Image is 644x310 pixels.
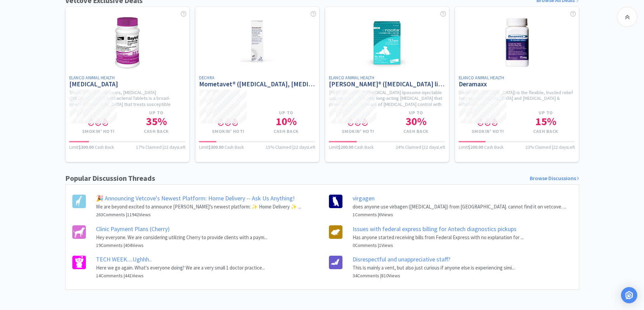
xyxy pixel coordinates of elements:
[127,116,186,127] h1: 35 %
[353,255,450,263] a: Disrespectful and unappreciative staff?
[96,242,267,249] h6: 19 Comments | 404 Views
[329,129,387,134] h4: Smokin' Hot!
[96,233,267,242] p: Hey everyone. We are considering utilizing Cherry to provide clients with a paym...
[517,116,575,127] h1: 15 %
[455,6,579,162] a: Elanco Animal HealthDeramaxxDeramaxx ([MEDICAL_DATA]) is the flexible, trusted relief for canine ...
[353,264,515,272] p: This is mainly a vent, but also just curious if anyone else is experiencing simi...
[353,272,515,279] h6: 34 Comments | 810 Views
[387,129,445,134] h4: Cash Back
[621,287,637,303] div: Open Intercom Messenger
[199,129,257,134] h4: Smokin' Hot!
[96,203,301,211] p: We are beyond excited to announce [PERSON_NAME]’s newest platform: ✨ Home Delivery ✨ ...
[257,116,315,127] h1: 10 %
[65,172,155,184] h1: Popular Discussion Threads
[353,225,517,233] a: Issues with federal express billing for Antech diagnostics pickups
[353,194,375,202] a: virgagen
[353,203,566,211] p: does anyone use virbagen ([MEDICAL_DATA]) from [GEOGRAPHIC_DATA]. cannot find it on vetcove. ...
[517,110,575,116] h4: Up to
[353,211,566,218] h6: 1 Comments | 6 Views
[353,242,524,249] h6: 0 Comments | 1 Views
[530,174,579,183] a: Browse Discussions
[517,129,575,134] h4: Cash Back
[387,110,445,116] h4: Up to
[96,194,295,202] a: 🎉 Announcing Vetcove's Newest Platform: Home Delivery -- Ask Us Anything!
[195,6,319,162] a: DechraMometavet® ([MEDICAL_DATA], [MEDICAL_DATA] anhydrous, and [MEDICAL_DATA] otic suspension) S...
[353,233,524,242] p: Has anyone started receiving bills from Federal Express with no explanation for ...
[127,110,186,116] h4: Up to
[257,110,315,116] h4: Up to
[325,6,449,162] a: Elanco Animal Health[PERSON_NAME]® ([MEDICAL_DATA] liposome injectable suspension)[PERSON_NAME]® ...
[459,129,517,134] h4: Smokin' Hot!
[69,129,127,134] h4: Smokin' Hot!
[96,272,265,279] h6: 14 Comments | 441 Views
[127,129,186,134] h4: Cash Back
[96,211,301,218] h6: 263 Comments | 11942 Views
[96,255,152,263] a: TECH WEEK....Ughhh..
[96,264,265,272] p: Here we go again. What's everyone doing? We are a very small 1 doctor practice...
[65,6,190,162] a: Elanco Animal Health[MEDICAL_DATA]Trusted for over 30 years, [MEDICAL_DATA] ([MEDICAL_DATA]) Anti...
[257,129,315,134] h4: Cash Back
[96,225,170,233] a: Clinic Payment Plans (Cherry)
[387,116,445,127] h1: 30 %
